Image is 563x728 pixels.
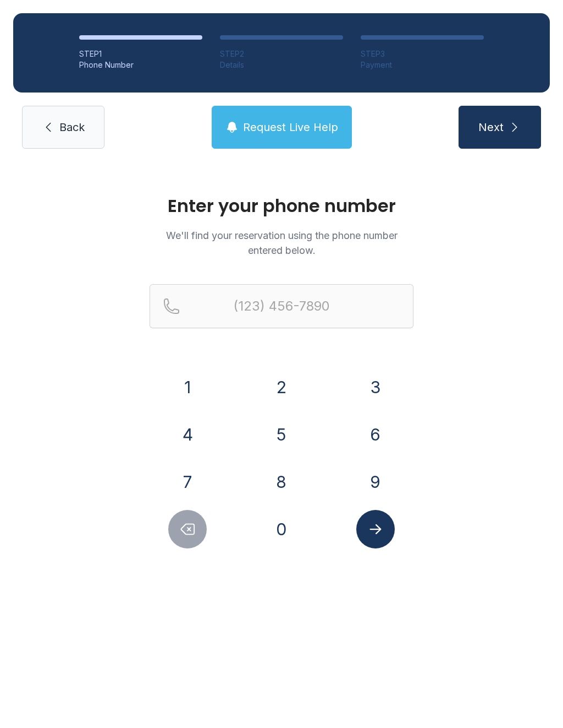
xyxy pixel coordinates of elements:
[356,463,395,501] button: 9
[168,463,207,501] button: 7
[361,59,484,70] div: Payment
[150,284,413,328] input: Reservation phone number
[79,48,202,59] div: STEP 1
[356,368,395,406] button: 3
[79,59,202,70] div: Phone Number
[356,415,395,454] button: 6
[262,415,301,454] button: 5
[262,510,301,548] button: 0
[59,119,85,135] span: Back
[478,119,504,135] span: Next
[150,197,413,215] h1: Enter your phone number
[356,510,395,548] button: Submit lookup form
[262,368,301,406] button: 2
[262,463,301,501] button: 8
[168,510,207,548] button: Delete number
[150,228,413,258] p: We'll find your reservation using the phone number entered below.
[220,48,343,59] div: STEP 2
[243,119,338,135] span: Request Live Help
[220,59,343,70] div: Details
[361,48,484,59] div: STEP 3
[168,415,207,454] button: 4
[168,368,207,406] button: 1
